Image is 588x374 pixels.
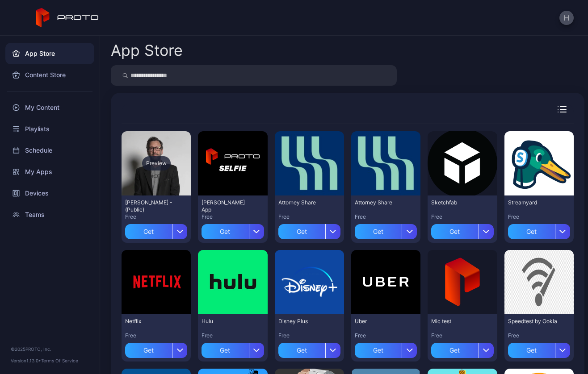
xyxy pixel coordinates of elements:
[5,43,94,64] a: App Store
[125,332,187,339] div: Free
[355,318,404,325] div: Uber
[125,220,187,239] button: Get
[431,318,480,325] div: Mic test
[111,43,183,58] div: App Store
[508,343,555,358] div: Get
[11,345,89,353] div: © 2025 PROTO, Inc.
[508,199,557,206] div: Streamyard
[508,213,570,220] div: Free
[5,183,94,204] a: Devices
[202,199,251,213] div: David Selfie App
[355,220,417,239] button: Get
[11,358,41,363] span: Version 1.13.0 •
[125,213,187,220] div: Free
[278,318,328,325] div: Disney Plus
[202,213,264,220] div: Free
[278,199,328,206] div: Attorney Share
[125,224,172,239] div: Get
[431,343,478,358] div: Get
[278,339,340,358] button: Get
[508,220,570,239] button: Get
[202,343,248,358] div: Get
[125,343,172,358] div: Get
[125,199,174,213] div: David N Persona - (Public)
[508,318,557,325] div: Speedtest by Ookla
[355,213,417,220] div: Free
[278,343,325,358] div: Get
[202,220,264,239] button: Get
[278,332,340,339] div: Free
[355,224,402,239] div: Get
[431,332,493,339] div: Free
[125,339,187,358] button: Get
[5,118,94,140] a: Playlists
[202,332,264,339] div: Free
[278,224,325,239] div: Get
[202,339,264,358] button: Get
[278,213,340,220] div: Free
[355,199,404,206] div: Attorney Share
[508,339,570,358] button: Get
[431,224,478,239] div: Get
[431,220,493,239] button: Get
[355,339,417,358] button: Get
[431,339,493,358] button: Get
[431,213,493,220] div: Free
[5,140,94,161] a: Schedule
[508,224,555,239] div: Get
[355,332,417,339] div: Free
[202,224,248,239] div: Get
[508,332,570,339] div: Free
[355,343,402,358] div: Get
[41,358,78,363] a: Terms Of Service
[431,199,480,206] div: Sketchfab
[5,97,94,118] a: My Content
[559,11,574,25] button: H
[5,64,94,86] a: Content Store
[5,204,94,225] a: Teams
[202,318,251,325] div: Hulu
[278,220,340,239] button: Get
[125,318,174,325] div: Netflix
[142,156,171,170] div: Preview
[5,161,94,183] a: My Apps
